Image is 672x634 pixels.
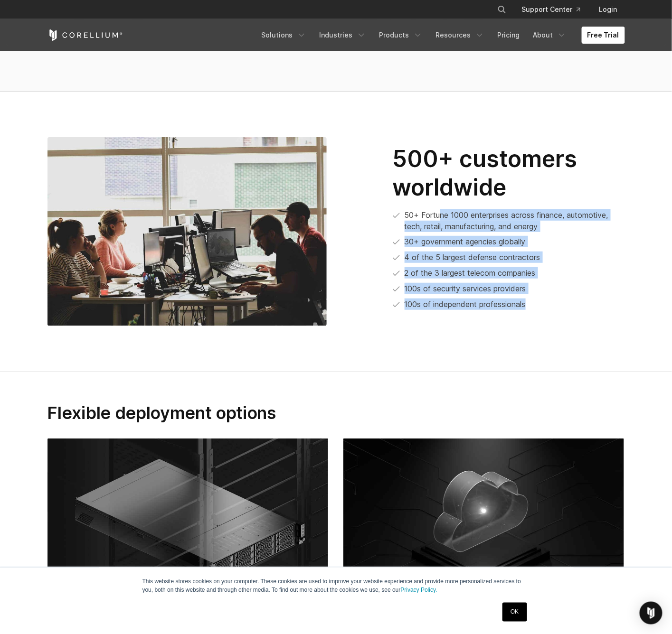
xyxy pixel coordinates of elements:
[256,27,625,44] div: Navigation Menu
[401,587,437,593] a: Privacy Policy.
[514,1,588,18] a: Support Center
[393,209,625,232] li: 50+ Fortune 1000 enterprises across finance, automotive, tech, retail, manufacturing, and energy
[492,27,526,44] a: Pricing
[502,603,527,622] a: OK
[393,236,625,248] li: 30+ government agencies globally
[393,145,625,202] h2: 500+ customers worldwide
[486,1,625,18] div: Navigation Menu
[142,577,530,594] p: This website stores cookies on your computer. These cookies are used to improve your website expe...
[393,252,625,263] li: 4 of the 5 largest defense contractors
[592,1,625,18] a: Login
[314,27,372,44] a: Industries
[528,27,572,44] a: About
[47,29,123,41] a: Corellium Home
[47,438,328,613] img: appliances
[393,267,625,279] li: 2 of the 3 largest telecom companies
[47,137,327,326] img: CORE_Customers-Worldwide
[393,298,625,310] li: 100s of independent professionals
[582,27,625,44] a: Free Trial
[374,27,428,44] a: Products
[640,602,663,625] div: Open Intercom Messenger
[430,27,490,44] a: Resources
[343,438,624,613] img: core-cloud
[393,283,625,295] li: 100s of security services providers
[256,27,312,44] a: Solutions
[47,402,327,423] h2: Flexible deployment options
[493,1,511,18] button: Search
